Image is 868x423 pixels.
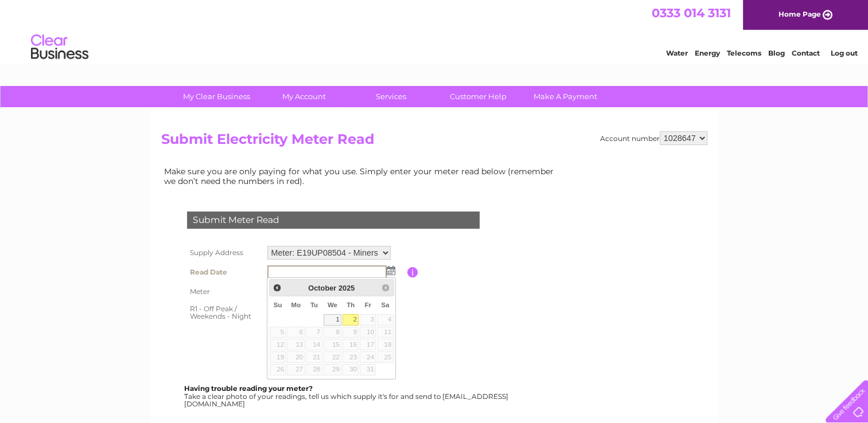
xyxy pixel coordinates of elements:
a: 2 [342,314,359,326]
input: Information [407,267,418,277]
a: Prev [271,281,284,294]
span: Sunday [274,301,282,308]
h2: Submit Electricity Meter Read [161,131,707,153]
span: 2025 [338,284,355,292]
th: Supply Address [184,243,264,263]
a: Energy [695,49,720,57]
a: My Account [256,86,351,107]
a: Make A Payment [518,86,613,107]
div: Submit Meter Read [187,211,480,229]
a: 0333 014 3131 [652,6,731,20]
th: R1 - Off Peak / Weekends - Night [184,301,264,324]
img: ... [387,266,395,275]
a: Contact [792,49,820,57]
span: Friday [365,301,372,308]
a: Water [666,49,688,57]
th: Meter [184,282,264,301]
a: Services [344,86,438,107]
div: Take a clear photo of your readings, tell us which supply it's for and send to [EMAIL_ADDRESS][DO... [184,385,510,408]
span: Saturday [381,301,389,308]
td: Are you sure the read you have entered is correct? [264,324,407,346]
div: Clear Business is a trading name of Verastar Limited (registered in [GEOGRAPHIC_DATA] No. 3667643... [164,6,706,56]
b: Having trouble reading your meter? [184,384,313,393]
span: Monday [291,301,301,308]
img: logo.png [30,30,89,65]
span: Wednesday [328,301,337,308]
td: Make sure you are only paying for what you use. Simply enter your meter read below (remember we d... [161,164,563,188]
a: Customer Help [431,86,526,107]
a: My Clear Business [169,86,264,107]
span: Thursday [347,301,355,308]
a: Log out [830,49,857,57]
a: Blog [768,49,785,57]
a: 1 [324,314,342,326]
th: Read Date [184,263,264,282]
div: Account number [600,131,707,145]
span: Prev [273,283,282,292]
span: October [308,284,336,292]
a: Telecoms [727,49,761,57]
span: Tuesday [310,301,318,308]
